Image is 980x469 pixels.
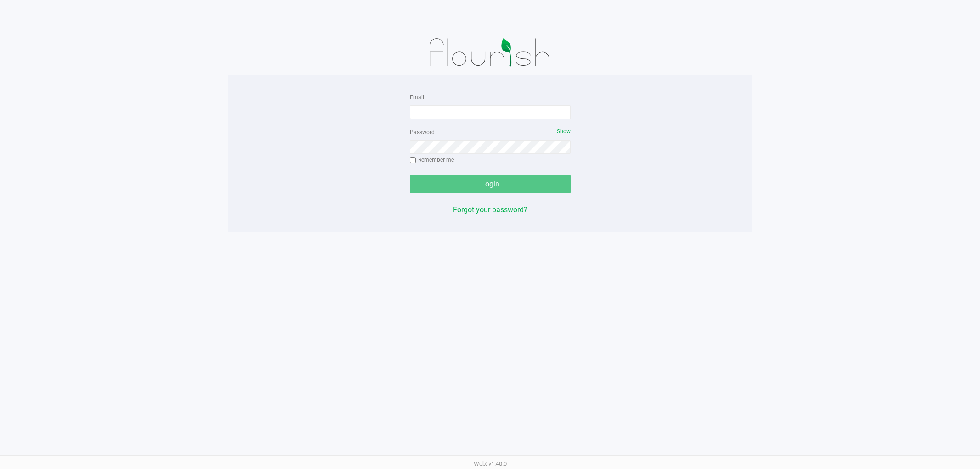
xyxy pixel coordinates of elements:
label: Password [410,128,435,136]
label: Remember me [410,156,454,164]
button: Forgot your password? [453,204,527,215]
input: Remember me [410,157,416,164]
span: Show [557,128,571,135]
label: Email [410,93,424,102]
span: Web: v1.40.0 [474,460,507,467]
